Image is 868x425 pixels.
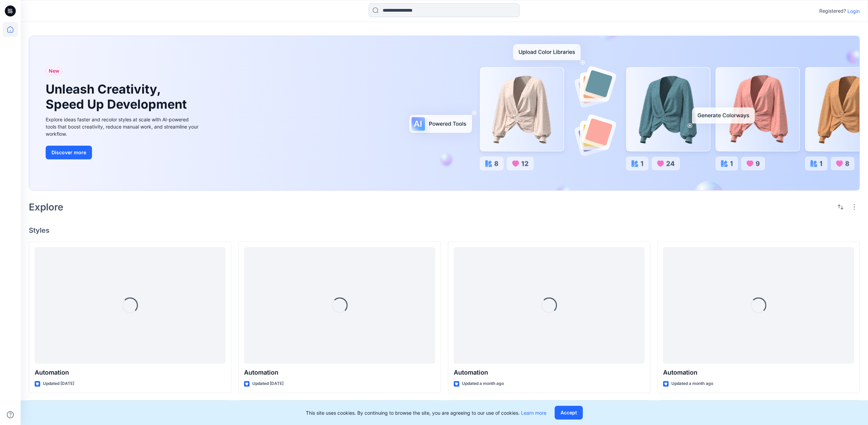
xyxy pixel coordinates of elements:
p: Automation [244,368,435,377]
p: Registered? [819,7,846,15]
p: Login [847,8,860,15]
h1: Unleash Creativity, Speed Up Development [46,82,190,111]
p: Updated a month ago [671,380,713,387]
span: New [49,67,59,75]
p: Automation [663,368,854,377]
p: Automation [454,368,645,377]
h2: Explore [29,202,63,212]
p: Updated [DATE] [43,380,74,387]
button: Discover more [46,146,92,159]
p: Automation [35,368,225,377]
a: Discover more [46,146,200,159]
h4: Styles [29,226,860,234]
div: Explore ideas faster and recolor styles at scale with AI-powered tools that boost creativity, red... [46,116,200,137]
p: This site uses cookies. By continuing to browse the site, you are agreeing to our use of cookies. [306,409,546,416]
button: Accept [555,406,583,420]
p: Updated a month ago [462,380,504,387]
p: Updated [DATE] [252,380,283,387]
a: Learn more [521,410,546,416]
